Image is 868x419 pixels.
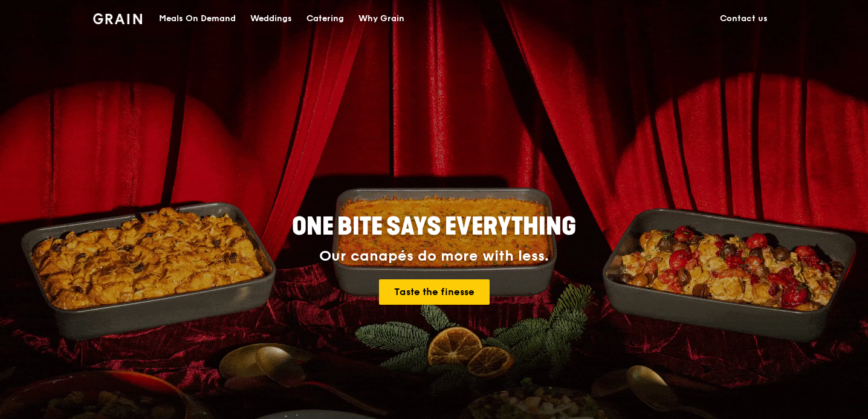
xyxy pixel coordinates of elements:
[243,1,299,37] a: Weddings
[306,1,344,37] div: Catering
[358,1,404,37] div: Why Grain
[379,279,490,305] a: Taste the finesse
[93,13,142,24] img: Grain
[250,1,292,37] div: Weddings
[159,1,236,37] div: Meals On Demand
[713,1,775,37] a: Contact us
[351,1,412,37] a: Why Grain
[292,212,576,241] span: ONE BITE SAYS EVERYTHING
[216,248,652,265] div: Our canapés do more with less.
[299,1,351,37] a: Catering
